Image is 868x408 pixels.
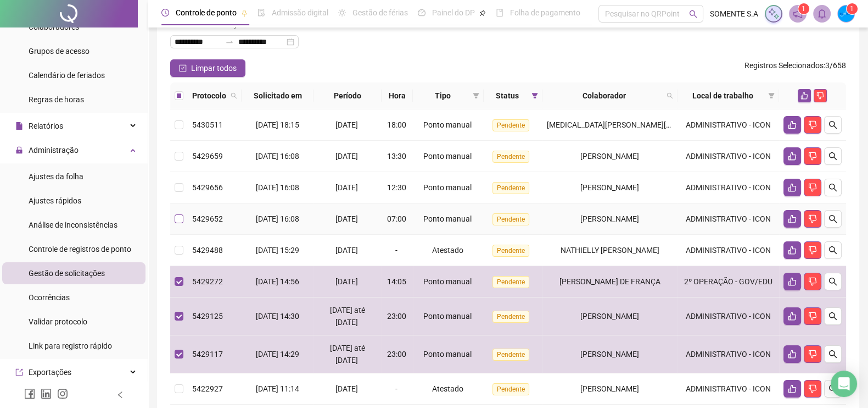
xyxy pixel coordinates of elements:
[192,350,223,359] span: 5429117
[667,92,673,99] span: search
[677,335,779,373] td: ADMINISTRATIVO - ICON
[387,312,406,321] span: 23:00
[828,152,837,161] span: search
[496,9,503,16] span: book
[423,277,472,286] span: Ponto manual
[828,246,837,255] span: search
[788,152,797,161] span: like
[335,214,358,223] span: [DATE]
[256,214,299,223] span: [DATE] 16:08
[338,9,346,16] span: sun
[29,220,117,229] span: Análise de inconsistências
[387,183,406,192] span: 12:30
[677,266,779,297] td: 2º OPERAÇÃO - GOV/EDU
[689,10,697,18] span: search
[423,152,472,161] span: Ponto manual
[677,109,779,141] td: ADMINISTRATIVO - ICON
[492,276,529,288] span: Pendente
[335,277,358,286] span: [DATE]
[768,92,775,99] span: filter
[29,368,71,377] span: Exportações
[808,312,817,321] span: dislike
[677,297,779,335] td: ADMINISTRATIVO - ICON
[192,183,223,192] span: 5429656
[423,120,472,129] span: Ponto manual
[15,146,23,154] span: lock
[423,312,472,321] span: Ponto manual
[677,172,779,203] td: ADMINISTRATIVO - ICON
[29,146,79,155] span: Administração
[335,183,358,192] span: [DATE]
[335,120,358,129] span: [DATE]
[828,214,837,223] span: search
[492,349,529,361] span: Pendente
[802,5,805,13] span: 1
[808,152,817,161] span: dislike
[788,277,797,286] span: like
[192,90,226,102] span: Protocolo
[423,214,472,223] span: Ponto manual
[330,306,365,327] span: [DATE] até [DATE]
[488,90,527,102] span: Status
[559,277,660,286] span: [PERSON_NAME] DE FRANÇA
[547,120,738,129] span: [MEDICAL_DATA][PERSON_NAME][GEOGRAPHIC_DATA]
[798,3,809,14] sup: 1
[828,277,837,286] span: search
[192,312,223,321] span: 5429125
[473,92,479,99] span: filter
[192,384,223,393] span: 5422927
[580,214,639,223] span: [PERSON_NAME]
[313,82,382,109] th: Período
[682,90,764,102] span: Local de trabalho
[256,277,299,286] span: [DATE] 14:56
[256,246,299,255] span: [DATE] 15:29
[580,152,639,161] span: [PERSON_NAME]
[710,8,758,20] span: SOMENTE S.A
[828,312,837,321] span: search
[241,10,248,16] span: pushpin
[395,384,397,393] span: -
[192,152,223,161] span: 5429659
[547,90,662,102] span: Colaborador
[29,293,70,302] span: Ocorrências
[176,8,237,17] span: Controle de ponto
[191,62,237,74] span: Limpar todos
[161,9,169,16] span: clock-circle
[225,37,234,46] span: to
[677,235,779,266] td: ADMINISTRATIVO - ICON
[228,87,239,104] span: search
[170,59,245,77] button: Limpar todos
[29,341,112,350] span: Link para registro rápido
[808,350,817,359] span: dislike
[808,384,817,393] span: dislike
[788,183,797,192] span: like
[768,8,780,20] img: sparkle-icon.fc2bf0ac1784a2077858766a79e2daf3.svg
[330,344,365,365] span: [DATE] até [DATE]
[831,371,857,397] div: Open Intercom Messenger
[788,384,797,393] span: like
[29,71,105,80] span: Calendário de feriados
[256,183,299,192] span: [DATE] 16:08
[29,172,83,181] span: Ajustes da folha
[242,82,313,109] th: Solicitado em
[256,312,299,321] span: [DATE] 14:30
[808,246,817,255] span: dislike
[492,119,529,131] span: Pendente
[766,87,777,104] span: filter
[231,92,237,99] span: search
[788,312,797,321] span: like
[580,384,639,393] span: [PERSON_NAME]
[492,151,529,163] span: Pendente
[29,47,89,56] span: Grupos de acesso
[828,350,837,359] span: search
[580,312,639,321] span: [PERSON_NAME]
[531,92,538,99] span: filter
[29,317,87,326] span: Validar protocolo
[57,388,68,399] span: instagram
[492,213,529,225] span: Pendente
[29,245,131,253] span: Controle de registros de ponto
[382,82,413,109] th: Hora
[808,277,817,286] span: dislike
[432,246,463,255] span: Atestado
[471,87,481,104] span: filter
